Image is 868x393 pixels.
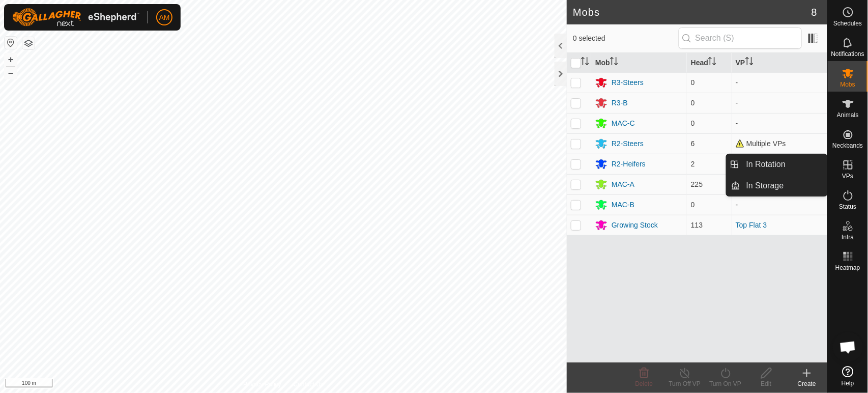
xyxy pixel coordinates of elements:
[22,37,35,49] button: Map Layers
[831,51,864,57] span: Notifications
[746,180,784,192] span: In Storage
[740,176,827,196] a: In Storage
[612,138,644,149] div: R2-Steers
[573,6,812,18] h2: Mobs
[842,173,853,179] span: VPs
[5,37,17,49] button: Reset Map
[612,98,628,108] div: R3-B
[732,53,827,73] th: VP
[581,59,589,67] p-sorticon: Activate to sort
[740,154,827,175] a: In Rotation
[591,53,687,73] th: Mob
[832,143,863,149] span: Neckbands
[812,5,817,20] span: 8
[842,234,854,240] span: Infra
[828,362,868,390] a: Help
[294,380,324,389] a: Contact Us
[573,33,678,44] span: 0 selected
[635,380,653,387] span: Delete
[705,379,746,388] div: Turn On VP
[746,379,787,388] div: Edit
[842,380,854,386] span: Help
[732,113,827,133] td: -
[687,53,732,73] th: Head
[664,379,705,388] div: Turn Off VP
[12,8,139,26] img: Gallagher Logo
[835,265,860,271] span: Heatmap
[691,221,703,229] span: 113
[612,200,634,210] div: MAC-B
[841,81,855,88] span: Mobs
[691,180,703,188] span: 225
[610,59,618,67] p-sorticon: Activate to sort
[837,112,859,118] span: Animals
[691,160,695,168] span: 2
[612,179,634,190] div: MAC-A
[159,12,170,23] span: AM
[839,204,856,210] span: Status
[708,59,716,67] p-sorticon: Activate to sort
[5,67,17,79] button: –
[612,77,644,88] div: R3-Steers
[732,72,827,93] td: -
[691,119,695,127] span: 0
[612,159,646,170] div: R2-Heifers
[691,78,695,87] span: 0
[833,332,863,362] div: Open chat
[727,176,827,196] li: In Storage
[691,201,695,209] span: 0
[691,139,695,148] span: 6
[612,220,658,231] div: Growing Stock
[745,59,754,67] p-sorticon: Activate to sort
[746,158,786,171] span: In Rotation
[612,118,635,129] div: MAC-C
[732,93,827,113] td: -
[691,99,695,107] span: 0
[243,380,281,389] a: Privacy Policy
[833,20,862,26] span: Schedules
[736,221,767,229] a: Top Flat 3
[727,154,827,175] li: In Rotation
[5,53,17,66] button: +
[736,139,786,148] span: Multiple VPs
[732,194,827,215] td: -
[787,379,827,388] div: Create
[679,27,802,49] input: Search (S)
